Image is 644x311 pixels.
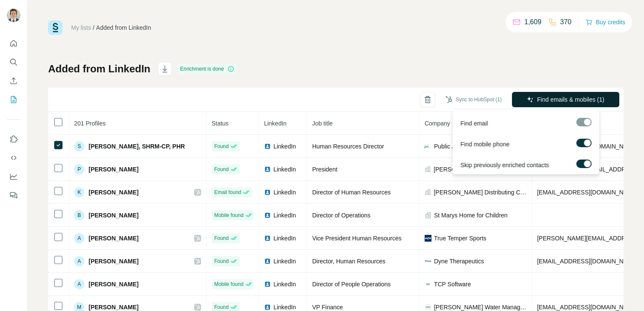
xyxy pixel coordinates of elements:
[537,258,638,265] span: [EMAIL_ADDRESS][DOMAIN_NAME]
[425,258,431,265] img: company-logo
[434,211,508,220] span: St Marys Home for Children
[7,169,20,184] button: Dashboard
[273,234,296,243] span: LinkedIn
[312,143,384,150] span: Human Resources Director
[312,304,343,311] span: VP Finance
[264,304,271,311] img: LinkedIn logo
[312,120,333,127] span: Job title
[7,150,20,165] button: Use Surfe API
[560,17,572,27] p: 370
[425,143,431,150] img: company-logo
[178,64,237,74] div: Enrichment is done
[7,92,20,107] button: My lists
[273,142,296,151] span: LinkedIn
[214,234,229,242] span: Found
[264,143,271,150] img: LinkedIn logo
[74,233,84,243] div: A
[273,165,296,174] span: LinkedIn
[460,140,509,148] span: Find mobile phone
[89,234,138,243] span: [PERSON_NAME]
[212,120,229,127] span: Status
[312,189,391,196] span: Director of Human Resources
[512,92,619,107] button: Find emails & mobiles (1)
[7,54,20,70] button: Search
[425,281,431,288] img: company-logo
[537,189,638,196] span: [EMAIL_ADDRESS][DOMAIN_NAME]
[273,188,296,197] span: LinkedIn
[460,119,488,128] span: Find email
[264,235,271,242] img: LinkedIn logo
[273,257,296,265] span: LinkedIn
[214,188,241,196] span: Email found
[71,24,91,31] a: My lists
[74,210,84,220] div: B
[434,165,526,174] span: [PERSON_NAME]'s Enterprises, Inc.
[273,280,296,288] span: LinkedIn
[312,212,371,219] span: Director of Operations
[214,303,229,311] span: Found
[7,36,20,51] button: Quick start
[74,256,84,266] div: A
[89,257,138,265] span: [PERSON_NAME]
[460,161,549,169] span: Skip previously enriched contacts
[586,16,625,28] button: Buy credits
[425,120,450,127] span: Company
[537,304,638,311] span: [EMAIL_ADDRESS][DOMAIN_NAME]
[273,211,296,220] span: LinkedIn
[537,95,604,104] span: Find emails & mobiles (1)
[434,142,526,151] span: Public Archaeology Laboratory, Inc. (PAL)
[264,258,271,265] img: LinkedIn logo
[312,281,391,288] span: Director of People Operations
[89,165,138,174] span: [PERSON_NAME]
[89,142,185,151] span: [PERSON_NAME], SHRM-CP, PHR
[7,73,20,88] button: Enrich CSV
[312,166,337,173] span: President
[312,235,402,242] span: Vice President Human Resources
[214,165,229,173] span: Found
[74,141,84,151] div: S
[214,257,229,265] span: Found
[264,212,271,219] img: LinkedIn logo
[434,188,526,197] span: [PERSON_NAME] Distributing Corp
[434,280,471,288] span: TCP Software
[74,120,106,127] span: 201 Profiles
[524,17,541,27] p: 1,609
[93,23,95,32] li: /
[214,143,229,150] span: Found
[264,166,271,173] img: LinkedIn logo
[264,120,287,127] span: LinkedIn
[264,189,271,196] img: LinkedIn logo
[434,234,486,243] span: True Temper Sports
[425,304,431,311] img: company-logo
[264,281,271,288] img: LinkedIn logo
[7,9,20,22] img: Avatar
[74,187,84,197] div: K
[89,188,138,197] span: [PERSON_NAME]
[89,280,138,288] span: [PERSON_NAME]
[48,20,63,35] img: Surfe Logo
[89,211,138,220] span: [PERSON_NAME]
[74,164,84,174] div: P
[440,93,508,106] button: Sync to HubSpot (1)
[7,188,20,203] button: Feedback
[425,235,431,242] img: company-logo
[48,62,150,76] h1: Added from LinkedIn
[74,279,84,289] div: A
[7,131,20,147] button: Use Surfe on LinkedIn
[434,257,484,265] span: Dyne Therapeutics
[214,280,244,288] span: Mobile found
[96,23,151,32] div: Added from LinkedIn
[214,211,244,219] span: Mobile found
[312,258,385,265] span: Director, Human Resources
